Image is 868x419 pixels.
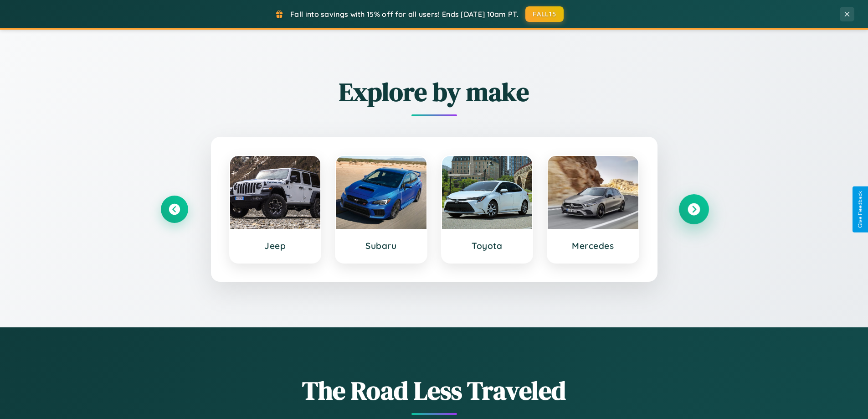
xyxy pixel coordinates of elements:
[161,373,708,408] h1: The Road Less Traveled
[345,240,417,251] h3: Subaru
[857,191,863,228] div: Give Feedback
[290,10,519,19] span: Fall into savings with 15% off for all users! Ends [DATE] 10am PT.
[451,240,524,251] h3: Toyota
[557,240,629,251] h3: Mercedes
[525,6,564,22] button: FALL15
[239,240,312,251] h3: Jeep
[161,74,708,109] h2: Explore by make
